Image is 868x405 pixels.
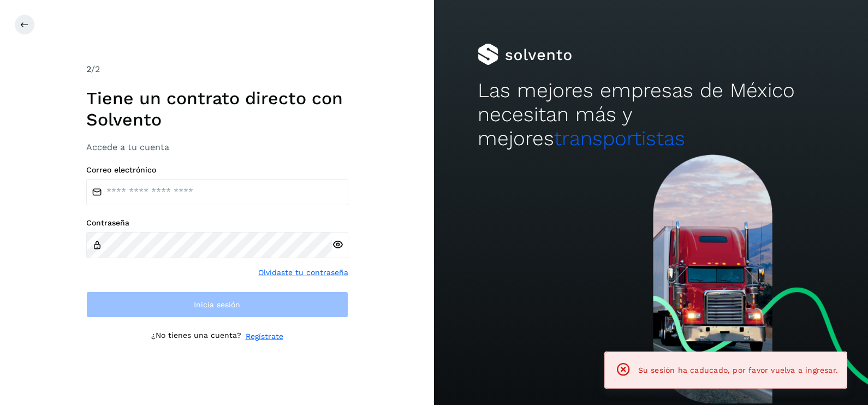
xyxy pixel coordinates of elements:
[86,218,348,228] label: Contraseña
[478,79,825,151] h2: Las mejores empresas de México necesitan más y mejores
[86,64,91,74] span: 2
[86,291,348,318] button: Inicia sesión
[246,331,283,342] a: Regístrate
[86,142,348,152] h3: Accede a tu cuenta
[194,301,240,308] span: Inicia sesión
[86,165,348,175] label: Correo electrónico
[258,267,348,278] a: Olvidaste tu contraseña
[638,366,838,374] span: Su sesión ha caducado, por favor vuelva a ingresar.
[86,63,348,76] div: /2
[554,127,685,150] span: transportistas
[151,331,241,342] p: ¿No tienes una cuenta?
[86,88,348,130] h1: Tiene un contrato directo con Solvento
